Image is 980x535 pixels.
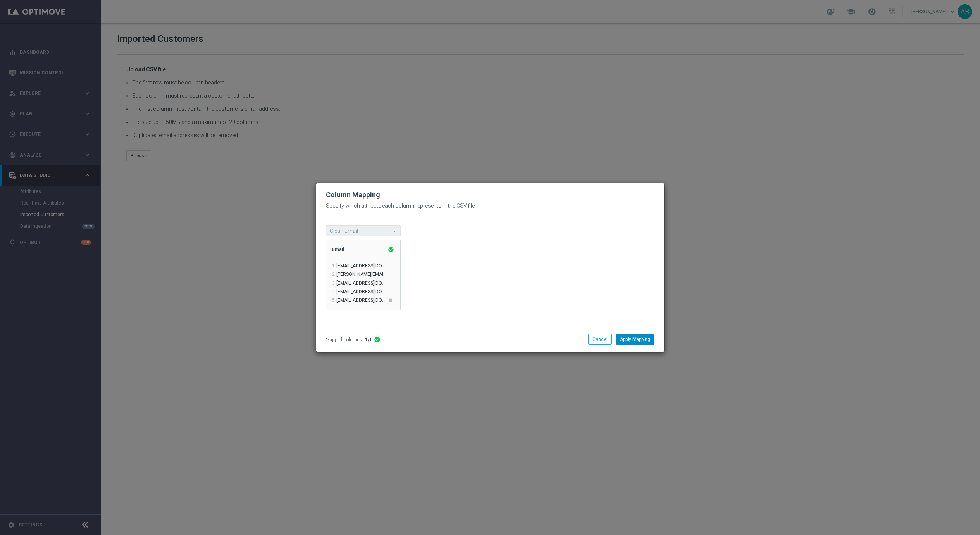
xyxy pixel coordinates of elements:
span: mattspeake2@gooflifeplus.co.uk [336,289,387,294]
span: 5 [332,298,335,303]
span: Mapped Columns: [326,336,363,343]
span: Email [332,246,344,253]
span: 1 [332,263,335,268]
button: Cancel [588,334,612,345]
span: 4 [332,289,335,294]
span: ruwanpedige@gmail.com [336,280,387,286]
span: check_circle [374,336,381,344]
span: liamchaplin6@hotmail.co.uk [336,263,387,268]
ng-select: Clean Email [326,225,401,236]
button: Apply Mapping [616,334,654,345]
span: 3 [332,280,335,286]
span: check_circle [388,246,394,253]
h2: Column Mapping [326,190,380,200]
b: 1/1 [365,336,372,343]
span: ricardo.hunte@gmail.com [336,272,387,277]
span: 2 [332,272,335,277]
span: wykedebbie@gmail.com [336,298,387,303]
p: Specify which attribute each column represents in the CSV file [326,202,655,209]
